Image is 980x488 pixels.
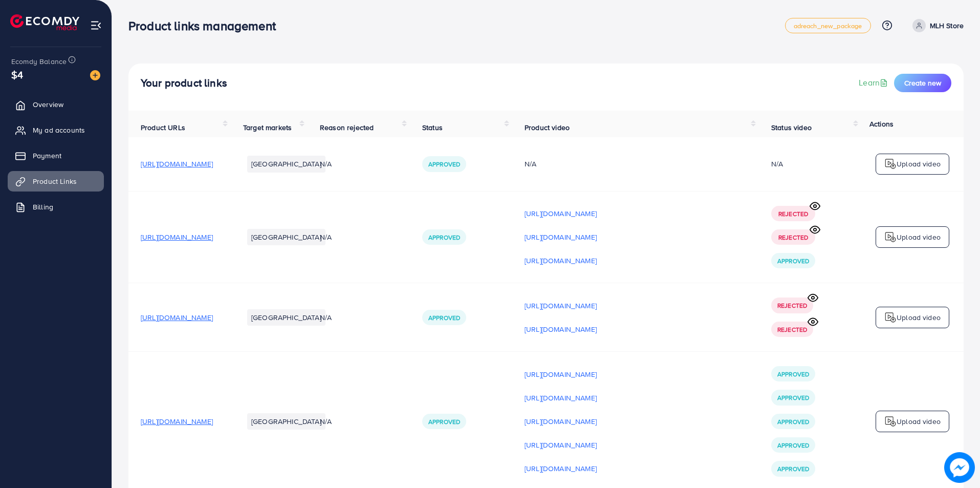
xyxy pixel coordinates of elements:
span: Product Links [33,176,77,186]
div: N/A [525,159,747,169]
span: Rejected [777,301,807,310]
li: [GEOGRAPHIC_DATA] [247,156,325,172]
li: [GEOGRAPHIC_DATA] [247,309,325,326]
a: Billing [8,197,104,217]
div: N/A [771,159,783,169]
span: Billing [33,202,53,212]
a: Learn [859,77,890,89]
span: Rejected [778,209,808,218]
img: menu [90,19,102,31]
a: Payment [8,145,104,166]
span: adreach_new_package [794,23,862,29]
span: Approved [777,370,809,378]
p: MLH Store [930,19,964,32]
p: [URL][DOMAIN_NAME] [525,439,597,451]
p: Upload video [897,311,941,324]
span: N/A [320,312,332,323]
a: MLH Store [908,19,964,32]
p: [URL][DOMAIN_NAME] [525,323,597,335]
p: Upload video [897,158,941,170]
span: N/A [320,232,332,242]
span: $4 [11,67,23,82]
p: [URL][DOMAIN_NAME] [525,368,597,380]
span: Rejected [777,325,807,334]
p: [URL][DOMAIN_NAME] [525,300,597,312]
h4: Your product links [141,77,227,90]
span: Target markets [243,122,292,133]
span: [URL][DOMAIN_NAME] [141,312,213,323]
span: Approved [428,417,460,426]
span: Create new [904,78,941,88]
a: My ad accounts [8,120,104,140]
img: image [944,452,975,483]
span: Approved [428,313,460,322]
span: Reason rejected [320,122,374,133]
li: [GEOGRAPHIC_DATA] [247,229,325,245]
button: Create new [894,74,951,92]
a: Overview [8,94,104,115]
p: [URL][DOMAIN_NAME] [525,254,597,267]
p: [URL][DOMAIN_NAME] [525,392,597,404]
span: Payment [33,151,61,161]
p: [URL][DOMAIN_NAME] [525,207,597,220]
span: Ecomdy Balance [11,56,67,67]
span: [URL][DOMAIN_NAME] [141,416,213,427]
span: Overview [33,99,63,110]
span: Approved [777,417,809,426]
span: [URL][DOMAIN_NAME] [141,159,213,169]
span: Status [422,122,443,133]
li: [GEOGRAPHIC_DATA] [247,413,325,430]
span: [URL][DOMAIN_NAME] [141,232,213,242]
span: Actions [869,119,894,129]
img: logo [884,415,897,428]
span: Approved [428,160,460,168]
span: Approved [777,257,809,265]
img: logo [884,311,897,324]
span: N/A [320,159,332,169]
span: Approved [777,393,809,402]
img: logo [884,158,897,170]
span: My ad accounts [33,125,85,135]
span: Rejected [778,233,808,242]
p: [URL][DOMAIN_NAME] [525,462,597,475]
span: N/A [320,416,332,427]
p: Upload video [897,415,941,428]
h3: Product links management [128,18,284,33]
img: logo [10,14,79,30]
a: adreach_new_package [785,18,871,33]
a: Product Links [8,171,104,192]
img: image [90,70,100,80]
span: Product URLs [141,122,185,133]
p: [URL][DOMAIN_NAME] [525,231,597,243]
span: Product video [525,122,570,133]
span: Status video [771,122,812,133]
span: Approved [777,441,809,450]
p: [URL][DOMAIN_NAME] [525,415,597,428]
img: logo [884,231,897,243]
span: Approved [777,464,809,473]
p: Upload video [897,231,941,243]
span: Approved [428,233,460,242]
